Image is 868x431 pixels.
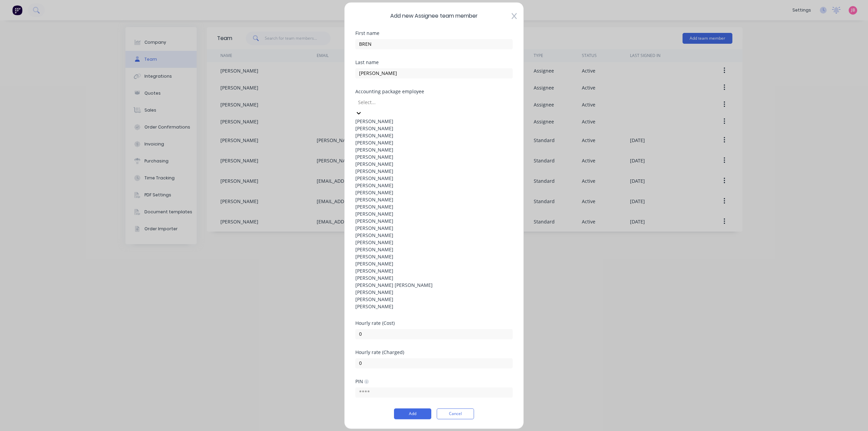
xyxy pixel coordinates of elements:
div: [PERSON_NAME] [355,253,513,260]
div: [PERSON_NAME] [355,189,513,196]
div: [PERSON_NAME] [355,217,513,224]
input: $0 [355,329,513,339]
div: [PERSON_NAME] [355,210,513,217]
div: [PERSON_NAME] [355,203,513,210]
div: [PERSON_NAME] [355,246,513,253]
div: [PERSON_NAME] [355,160,513,168]
div: [PERSON_NAME] [355,267,513,274]
div: [PERSON_NAME] [355,224,513,232]
div: [PERSON_NAME] [355,153,513,160]
div: Last name [355,60,513,65]
div: [PERSON_NAME] [355,260,513,267]
div: Accounting package employee [355,89,513,94]
div: [PERSON_NAME] [355,146,513,153]
button: Cancel [437,408,474,419]
button: Add [394,408,431,419]
div: Hourly rate (Cost) [355,321,513,326]
div: First name [355,31,513,36]
div: Hourly rate (Charged) [355,350,513,355]
div: PIN [355,378,369,385]
div: [PERSON_NAME] [355,196,513,203]
div: [PERSON_NAME] [355,175,513,182]
input: $0 [355,358,513,368]
div: [PERSON_NAME] [PERSON_NAME] [355,281,513,289]
div: [PERSON_NAME] [355,296,513,303]
div: [PERSON_NAME] [355,289,513,296]
span: Add new Assignee team member [355,12,513,20]
div: [PERSON_NAME] [355,303,513,310]
div: [PERSON_NAME] [355,182,513,189]
div: [PERSON_NAME] [355,139,513,146]
div: [PERSON_NAME] [355,132,513,139]
div: [PERSON_NAME] [355,232,513,239]
div: [PERSON_NAME] [355,274,513,281]
div: [PERSON_NAME] [355,118,513,125]
div: [PERSON_NAME] [355,168,513,175]
div: [PERSON_NAME] [355,239,513,246]
div: [PERSON_NAME] [355,125,513,132]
